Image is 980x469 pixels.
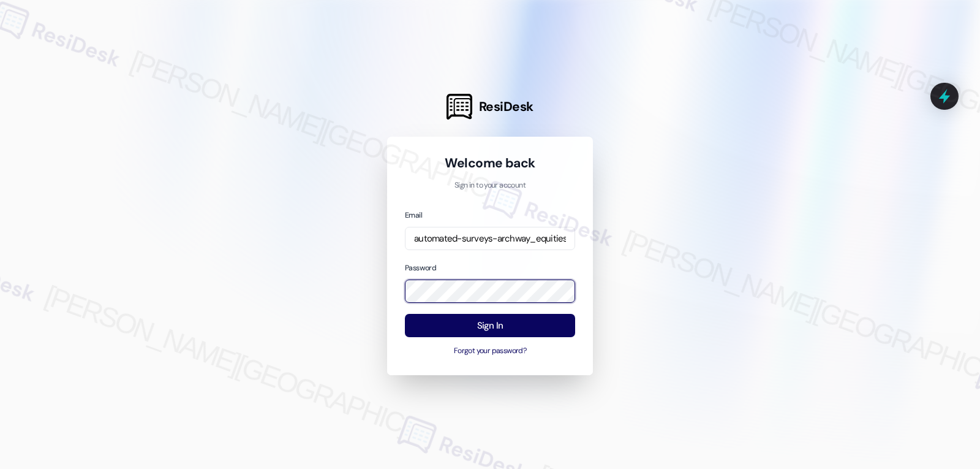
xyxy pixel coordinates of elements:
h1: Welcome back [405,154,575,172]
button: Forgot your password? [405,346,575,357]
button: Sign In [405,314,575,338]
label: Email [405,210,422,220]
span: ResiDesk [479,98,533,115]
input: name@example.com [405,227,575,251]
p: Sign in to your account [405,180,575,191]
img: ResiDesk Logo [447,94,472,120]
label: Password [405,263,436,273]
